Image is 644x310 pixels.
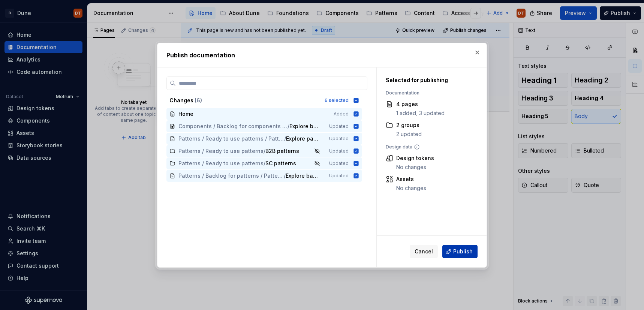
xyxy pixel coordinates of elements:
[325,97,349,103] div: 6 selected
[396,100,445,108] div: 4 pages
[265,147,299,155] span: B2B patterns
[178,123,288,130] span: Components / Backlog for components / Backlog overview
[329,173,349,179] span: Updated
[386,144,474,150] div: Design data
[169,97,320,104] div: Changes
[286,172,319,180] span: Explore backlog
[289,123,319,130] span: Explore backlog
[396,163,434,171] div: No changes
[284,135,286,142] span: /
[386,90,474,96] div: Documentation
[329,160,349,166] span: Updated
[329,136,349,142] span: Updated
[166,51,478,60] h2: Publish documentation
[396,121,422,129] div: 2 groups
[288,123,289,130] span: /
[396,175,426,183] div: Assets
[178,110,193,118] span: Home
[396,154,434,162] div: Design tokens
[284,172,286,180] span: /
[396,109,445,117] div: 1 added, 3 updated
[334,111,349,117] span: Added
[453,248,473,255] span: Publish
[410,245,438,258] button: Cancel
[264,147,265,155] span: /
[178,135,284,142] span: Patterns / Ready to use patterns / Patterns overview
[264,160,265,167] span: /
[178,172,284,180] span: Patterns / Backlog for patterns / Patterns overview
[415,248,433,255] span: Cancel
[178,160,264,167] span: Patterns / Ready to use patterns
[265,160,296,167] span: SC patterns
[386,76,474,84] div: Selected for publishing
[442,245,478,258] button: Publish
[396,184,426,192] div: No changes
[396,130,422,138] div: 2 updated
[286,135,319,142] span: Explore patterns
[329,123,349,129] span: Updated
[195,97,202,103] span: ( 6 )
[329,148,349,154] span: Updated
[178,147,264,155] span: Patterns / Ready to use patterns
